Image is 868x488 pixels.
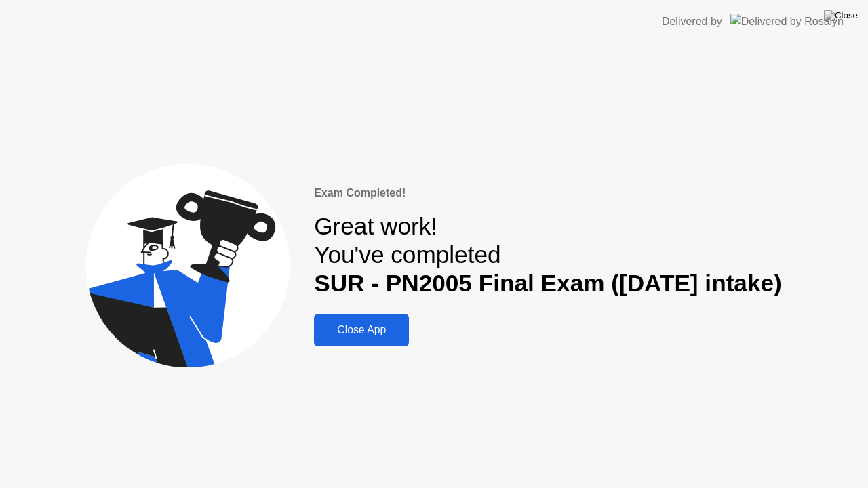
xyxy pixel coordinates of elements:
[318,324,405,336] div: Close App
[314,314,409,346] button: Close App
[314,185,782,201] div: Exam Completed!
[730,14,844,29] img: Delivered by Rosalyn
[314,270,782,296] b: SUR - PN2005 Final Exam ([DATE] intake)
[662,14,722,30] div: Delivered by
[824,10,858,21] img: Close
[314,212,782,298] div: Great work! You've completed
